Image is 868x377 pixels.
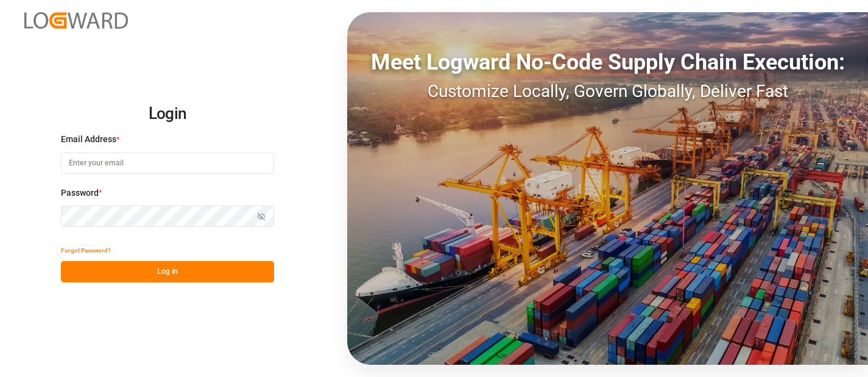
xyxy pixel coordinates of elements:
[347,79,868,104] div: Customize Locally, Govern Globally, Deliver Fast
[61,261,274,282] button: Log In
[61,133,116,146] span: Email Address
[61,153,274,174] input: Enter your email
[347,46,868,79] div: Meet Logward No-Code Supply Chain Execution:
[24,12,128,29] img: Logward_new_orange.png
[61,187,99,199] span: Password
[61,240,111,261] button: Forgot Password?
[61,95,274,134] h2: Login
